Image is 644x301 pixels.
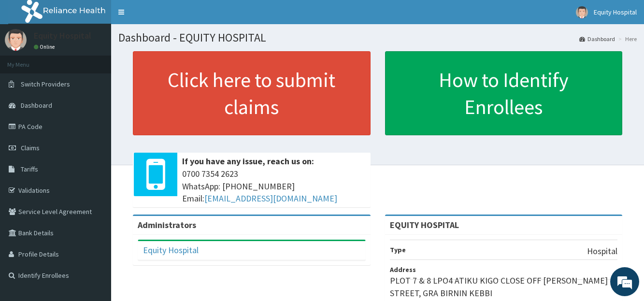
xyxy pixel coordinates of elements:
strong: EQUITY HOSPITAL [390,219,459,230]
li: Here [616,35,637,43]
span: Claims [21,143,40,152]
span: Switch Providers [21,80,70,88]
b: Type [390,245,406,254]
p: PLOT 7 & 8 LPO4 ATIKU KIGO CLOSE OFF [PERSON_NAME] STREET, GRA BIRNIN KEBBI [390,274,618,299]
img: User Image [576,6,588,18]
span: 0700 7354 2623 WhatsApp: [PHONE_NUMBER] Email: [182,168,366,205]
a: How to Identify Enrollees [385,51,623,135]
b: Address [390,265,416,274]
img: User Image [5,29,27,51]
b: If you have any issue, reach us on: [182,156,314,167]
a: Online [34,43,57,50]
span: Dashboard [21,101,52,110]
a: Dashboard [579,35,615,43]
span: Tariffs [21,165,38,173]
span: Equity Hospital [594,8,637,16]
h1: Dashboard - EQUITY HOSPITAL [118,31,637,44]
a: Click here to submit claims [133,51,371,135]
p: Hospital [587,245,617,258]
a: Equity Hospital [143,244,199,256]
p: Equity Hospital [34,31,91,40]
a: [EMAIL_ADDRESS][DOMAIN_NAME] [204,193,337,204]
b: Administrators [138,219,196,230]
